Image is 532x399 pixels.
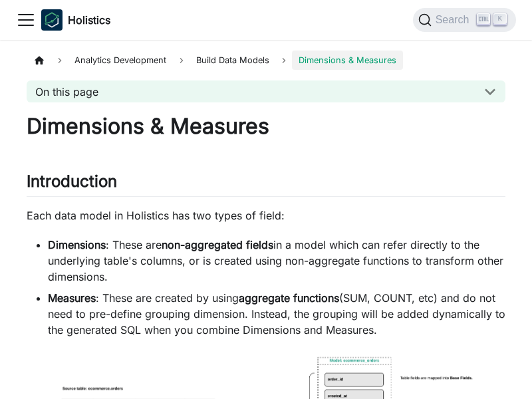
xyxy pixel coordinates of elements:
[239,291,339,305] strong: aggregate functions
[190,51,276,70] span: Build Data Models
[292,51,403,70] span: Dimensions & Measures
[48,237,505,285] li: : These are in a model which can refer directly to the underlying table's columns, or is created ...
[27,172,505,197] h2: Introduction
[27,51,505,70] nav: Breadcrumbs
[27,207,505,223] p: Each data model in Holistics has two types of field:
[68,51,173,70] span: Analytics Development
[41,9,63,31] img: Holistics
[48,238,106,251] strong: Dimensions
[41,9,110,31] a: HolisticsHolistics
[16,10,36,30] button: Toggle navigation bar
[27,51,52,70] a: Home page
[493,13,507,25] kbd: K
[432,14,477,26] span: Search
[68,12,110,28] b: Holistics
[413,8,516,32] button: Search (Ctrl+K)
[27,80,505,102] button: On this page
[48,291,96,305] strong: Measures
[48,290,505,338] li: : These are created by using (SUM, COUNT, etc) and do not need to pre-define grouping dimension. ...
[162,238,273,251] strong: non-aggregated fields
[27,113,505,140] h1: Dimensions & Measures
